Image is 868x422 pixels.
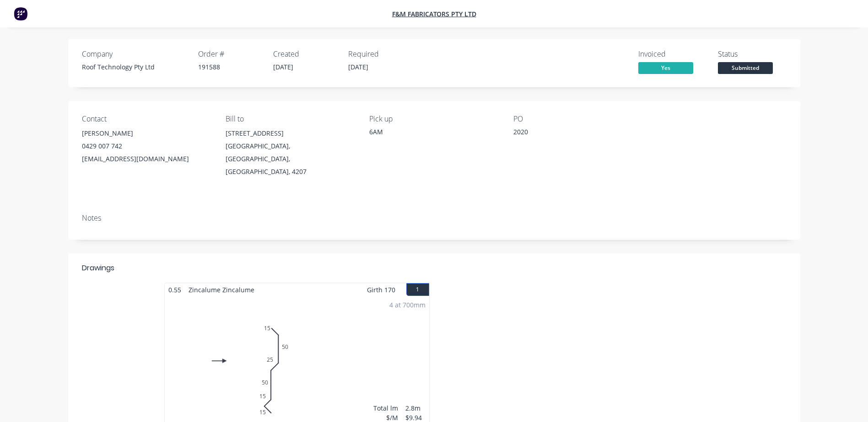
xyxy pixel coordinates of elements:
div: [STREET_ADDRESS] [226,127,355,140]
div: Total lm [373,403,398,413]
a: F&M Fabricators Pty Ltd [392,10,476,18]
span: 0.55 [165,283,185,296]
div: Roof Technology Pty Ltd [82,62,187,72]
div: 2020 [513,127,628,140]
div: Drawings [82,263,114,274]
div: [PERSON_NAME]0429 007 742[EMAIL_ADDRESS][DOMAIN_NAME] [82,127,211,165]
button: 1 [406,283,429,296]
span: Yes [638,62,693,74]
span: Girth 170 [367,283,395,296]
img: Factory [14,7,27,21]
div: Created [273,50,337,58]
span: [DATE] [348,63,368,71]
div: 0429 007 742 [82,140,211,153]
span: Zincalume Zincalume [185,283,258,296]
div: [PERSON_NAME] [82,127,211,140]
div: Invoiced [638,50,707,58]
div: Contact [82,115,211,123]
div: Required [348,50,412,58]
div: Notes [82,214,787,222]
div: PO [513,115,642,123]
div: 4 at 700mm [389,300,426,310]
div: [STREET_ADDRESS][GEOGRAPHIC_DATA], [GEOGRAPHIC_DATA], [GEOGRAPHIC_DATA], 4207 [226,127,355,178]
div: Company [82,50,187,58]
span: [DATE] [273,63,293,71]
div: [EMAIL_ADDRESS][DOMAIN_NAME] [82,153,211,165]
div: 2.8m [405,403,426,413]
div: 191588 [198,62,262,72]
div: 6AM [369,127,498,137]
span: Submitted [718,62,773,74]
div: Order # [198,50,262,58]
div: Bill to [226,115,355,123]
div: Status [718,50,787,58]
div: Pick up [369,115,498,123]
div: [GEOGRAPHIC_DATA], [GEOGRAPHIC_DATA], [GEOGRAPHIC_DATA], 4207 [226,140,355,178]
